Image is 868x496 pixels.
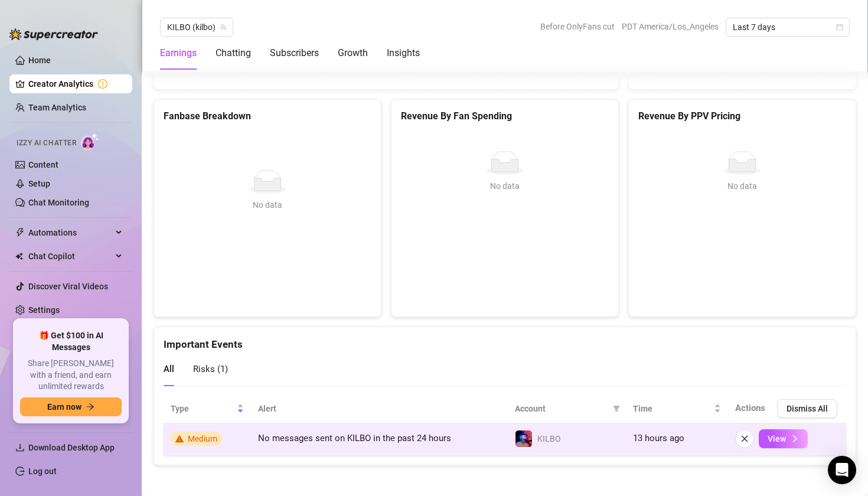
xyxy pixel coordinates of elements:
[643,180,841,192] div: No data
[733,18,843,36] span: Last 7 days
[791,435,799,443] span: right
[86,403,94,411] span: arrow-right
[164,394,251,423] th: Type
[47,402,81,412] span: Earn now
[338,46,368,60] div: Growth
[188,434,217,443] span: Medium
[28,305,60,315] a: Settings
[622,18,719,35] span: PDT America/Los_Angeles
[735,403,765,413] span: Actions
[164,109,371,123] h5: Fanbase Breakdown
[28,179,50,188] a: Setup
[220,24,227,31] span: team
[28,198,89,207] a: Chat Monitoring
[258,433,451,443] span: No messages sent on KILBO in the past 24 hours
[20,358,122,393] span: Share [PERSON_NAME] with a friend, and earn unlimited rewards
[164,364,174,374] span: All
[828,456,856,484] div: Open Intercom Messenger
[28,282,108,291] a: Discover Viral Videos
[28,74,123,93] a: Creator Analytics exclamation-circle
[787,404,828,413] span: Dismiss All
[836,24,843,31] span: calendar
[193,364,228,374] span: Risks ( 1 )
[759,429,808,448] button: View
[28,247,112,266] span: Chat Copilot
[164,327,846,353] div: Important Events
[167,18,226,36] span: KILBO (kilbo)
[17,138,76,149] span: Izzy AI Chatter
[20,330,122,353] span: 🎁 Get $100 in AI Messages
[638,109,846,123] h5: Revenue By PPV Pricing
[633,402,712,415] span: Time
[81,133,99,150] img: AI Chatter
[175,435,184,443] span: warning
[537,434,561,443] span: KILBO
[613,405,620,412] span: filter
[15,228,25,237] span: thunderbolt
[515,402,608,415] span: Account
[9,28,98,40] img: logo-BBDzfeDw.svg
[401,109,609,123] h5: Revenue By Fan Spending
[28,443,115,452] span: Download Desktop App
[28,103,86,112] a: Team Analytics
[20,397,122,416] button: Earn nowarrow-right
[626,394,728,423] th: Time
[540,18,615,35] span: Before OnlyFans cut
[633,433,684,443] span: 13 hours ago
[160,46,197,60] div: Earnings
[406,180,604,192] div: No data
[515,430,532,447] img: KILBO
[28,160,58,169] a: Content
[28,223,112,242] span: Automations
[740,435,749,443] span: close
[15,443,25,452] span: download
[270,46,319,60] div: Subscribers
[168,198,367,211] div: No data
[15,252,23,260] img: Chat Copilot
[611,400,622,417] span: filter
[171,402,234,415] span: Type
[28,466,57,476] a: Log out
[777,399,837,418] button: Dismiss All
[251,394,508,423] th: Alert
[28,56,51,65] a: Home
[216,46,251,60] div: Chatting
[768,434,786,443] span: View
[387,46,420,60] div: Insights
